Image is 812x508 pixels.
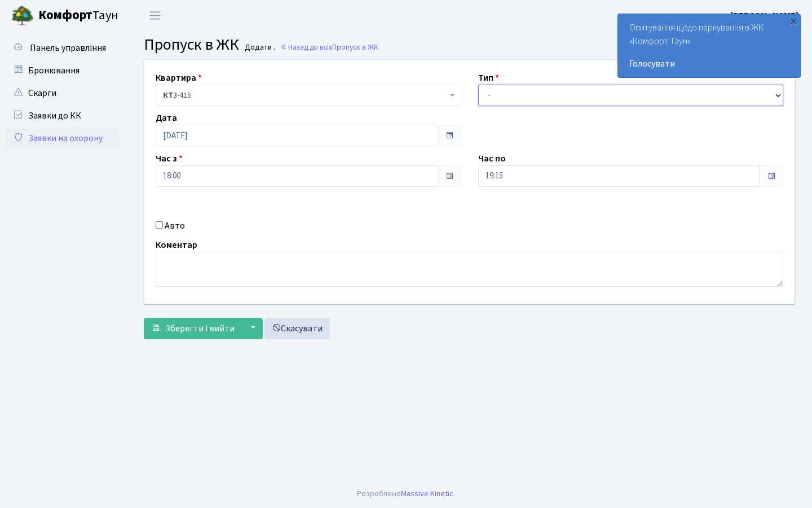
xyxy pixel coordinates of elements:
label: Час з [156,152,183,165]
span: Пропуск в ЖК [332,42,378,52]
a: Massive Kinetic [401,488,453,500]
span: <b>КТ</b>&nbsp;&nbsp;&nbsp;&nbsp;3-415 [163,90,447,101]
b: Комфорт [38,6,92,24]
button: Переключити навігацію [141,6,169,25]
label: Тип [478,71,499,85]
a: Назад до всіхПропуск в ЖК [280,42,378,52]
img: logo.png [11,5,34,27]
span: Панель управління [30,42,106,54]
a: Голосувати [629,57,789,71]
span: Пропуск в ЖК [144,33,239,56]
a: Заявки до КК [6,104,118,127]
small: Додати . [242,43,275,52]
a: [PERSON_NAME] [730,9,798,23]
div: × [788,15,799,27]
label: Час по [478,152,506,165]
label: Дата [156,111,177,125]
b: [PERSON_NAME] [730,10,798,22]
label: Коментар [156,238,197,252]
label: Авто [165,219,185,233]
button: Зберегти і вийти [144,318,242,339]
div: Опитування щодо паркування в ЖК «Комфорт Таун» [618,14,800,77]
div: Розроблено . [357,488,455,500]
a: Панель управління [6,37,118,59]
a: Заявки на охорону [6,127,118,150]
a: Скасувати [264,318,330,339]
a: Бронювання [6,59,118,82]
label: Квартира [156,71,202,85]
span: <b>КТ</b>&nbsp;&nbsp;&nbsp;&nbsp;3-415 [156,85,461,106]
span: Зберегти і вийти [165,322,235,335]
a: Скарги [6,82,118,104]
span: Таун [38,6,118,25]
b: КТ [163,90,173,101]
